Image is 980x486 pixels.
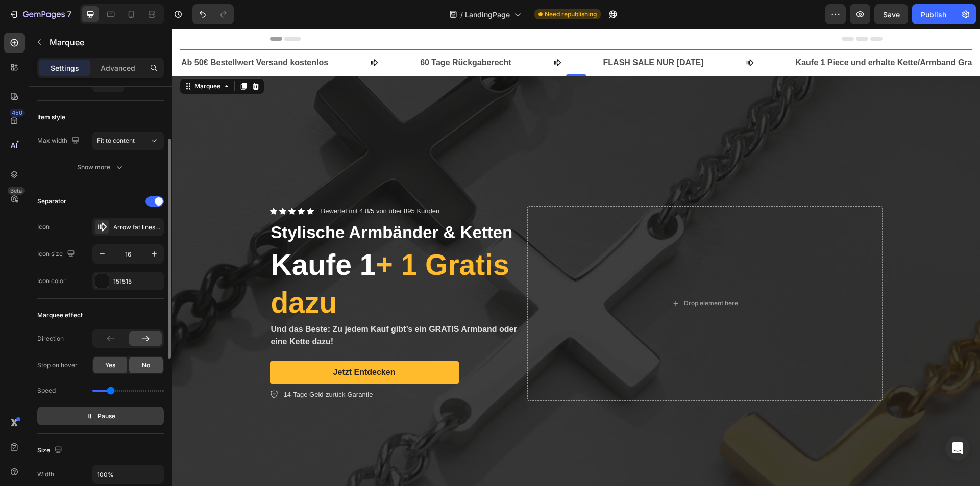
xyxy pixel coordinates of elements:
span: Yes [105,361,115,370]
div: Max width [37,134,82,148]
div: 450 [10,109,24,117]
div: Drop element here [512,271,566,279]
strong: Und das Beste: Zu jedem Kauf gibt’s ein GRATIS Armband oder eine Kette dazu! [99,296,345,317]
span: Pause [97,411,115,421]
strong: + 1 Gratis dazu [99,220,337,290]
p: Kaufe 1 Piece und erhalte Kette/Armband Gratis dazu [626,27,832,42]
p: Marquee [50,36,160,48]
div: Marquee effect [37,311,83,320]
strong: Kaufe 1 [99,220,204,252]
div: Stop on hover [37,361,78,370]
span: Save [883,10,900,19]
p: 14-Tage Geld-zurück-Garantie [112,361,201,371]
button: 7 [4,4,76,24]
input: Auto [93,465,163,483]
button: Publish [912,4,955,24]
button: Show more [37,158,164,176]
div: Undo/Redo [192,4,234,24]
div: Size [37,444,64,457]
button: Fit to content [92,132,164,150]
div: Width [37,470,54,479]
div: Marquee [20,53,51,62]
div: Beta [8,187,24,195]
div: Publish [921,9,946,20]
div: Open Intercom Messenger [945,436,970,461]
div: Separator [37,197,66,206]
button: Save [874,4,908,24]
div: Speed [37,386,56,395]
div: Show more [77,162,125,172]
span: / [460,9,463,20]
div: Item style [37,113,65,122]
span: No [142,361,150,370]
p: Advanced [101,63,135,73]
div: Icon size [37,247,77,261]
p: 7 [67,8,71,20]
div: 151515 [113,277,161,286]
span: Need republishing [545,10,597,19]
span: LandingPage [465,9,510,20]
iframe: Design area [172,29,980,486]
button: Pause [37,407,164,425]
p: Settings [51,63,79,73]
p: Bewertet mit 4,8/5 von über 895 Kunden [149,178,268,187]
a: Jetzt Entdecken [98,332,287,355]
p: Stylische Armbänder & Ketten [99,193,351,215]
div: Icon color [37,276,66,286]
div: Arrow fat lines right bold [113,223,161,232]
div: Direction [37,334,64,343]
p: Jetzt Entdecken [161,339,224,349]
div: Icon [37,222,50,232]
span: Fit to content [97,137,135,144]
